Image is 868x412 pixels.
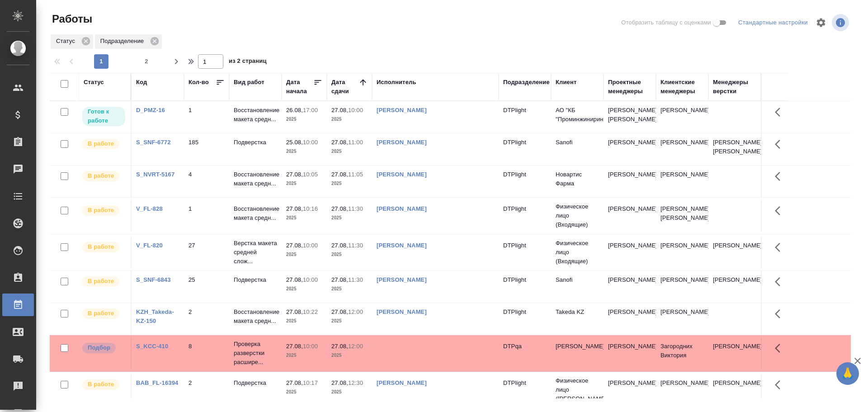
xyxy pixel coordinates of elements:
[81,342,126,354] div: Можно подбирать исполнителей
[331,276,348,283] p: 27.08,
[139,57,154,66] span: 2
[184,237,229,268] td: 27
[656,200,708,232] td: [PERSON_NAME], [PERSON_NAME]
[503,78,550,87] div: Подразделение
[95,34,162,49] div: Подразделение
[303,276,318,283] p: 10:00
[286,115,322,124] p: 2025
[604,200,656,232] td: [PERSON_NAME]
[136,379,178,386] a: BAB_FL-16394
[100,37,147,46] p: Подразделение
[556,308,599,317] p: Takeda KZ
[736,16,810,30] div: split button
[499,237,551,268] td: DTPlight
[832,14,851,31] span: Посмотреть информацию
[713,275,756,284] p: [PERSON_NAME]
[234,78,264,87] div: Вид работ
[286,343,303,350] p: 27.08,
[303,205,318,212] p: 10:16
[499,200,551,232] td: DTPlight
[234,106,277,124] p: Восстановление макета средн...
[713,78,756,96] div: Менеджеры верстки
[377,276,427,283] a: [PERSON_NAME]
[769,374,791,396] button: Здесь прячутся важные кнопки
[184,133,229,165] td: 185
[331,205,348,212] p: 27.08,
[377,205,427,212] a: [PERSON_NAME]
[184,374,229,406] td: 2
[348,343,363,350] p: 12:00
[303,379,318,386] p: 10:17
[656,166,708,197] td: [PERSON_NAME]
[234,204,277,223] p: Восстановление макета средн...
[348,308,363,315] p: 12:00
[656,133,708,165] td: [PERSON_NAME]
[331,213,368,223] p: 2025
[88,107,120,125] p: Готов к работе
[656,237,708,268] td: [PERSON_NAME]
[769,271,791,293] button: Здесь прячутся важные кнопки
[136,78,147,87] div: Код
[621,18,711,27] span: Отобразить таблицу с оценками
[377,171,427,178] a: [PERSON_NAME]
[81,170,126,182] div: Исполнитель выполняет работу
[769,337,791,359] button: Здесь прячутся важные кнопки
[88,309,114,318] p: В работе
[136,107,165,114] a: D_PMZ-16
[348,205,363,212] p: 11:30
[656,271,708,303] td: [PERSON_NAME]
[769,237,791,258] button: Здесь прячутся важные кнопки
[51,34,93,49] div: Статус
[136,308,174,324] a: KZH_Takeda-KZ-150
[286,107,303,114] p: 26.08,
[499,337,551,369] td: DTPqa
[836,362,859,385] button: 🙏
[331,284,368,294] p: 2025
[184,303,229,335] td: 2
[331,242,348,249] p: 27.08,
[331,147,368,156] p: 2025
[331,351,368,360] p: 2025
[556,78,576,87] div: Клиент
[234,138,277,147] p: Подверстка
[556,202,599,229] p: Физическое лицо (Входящие)
[234,308,277,326] p: Восстановление макета средн...
[348,139,363,146] p: 11:00
[234,379,277,388] p: Подверстка
[499,303,551,335] td: DTPlight
[604,133,656,165] td: [PERSON_NAME]
[136,343,168,350] a: S_KCC-410
[331,379,348,386] p: 27.08,
[556,170,599,188] p: Новартис Фарма
[608,78,651,96] div: Проектные менеджеры
[189,78,209,87] div: Кол-во
[286,284,322,294] p: 2025
[377,379,427,386] a: [PERSON_NAME]
[331,171,348,178] p: 27.08,
[769,200,791,222] button: Здесь прячутся важные кнопки
[556,342,599,351] p: [PERSON_NAME]
[286,317,322,326] p: 2025
[604,303,656,335] td: [PERSON_NAME]
[286,242,303,249] p: 27.08,
[348,276,363,283] p: 11:30
[499,166,551,197] td: DTPlight
[660,78,704,96] div: Клиентские менеджеры
[769,303,791,325] button: Здесь прячутся важные кнопки
[234,239,277,266] p: Верстка макета средней слож...
[348,379,363,386] p: 12:30
[88,139,114,148] p: В работе
[377,78,416,87] div: Исполнитель
[377,107,427,114] a: [PERSON_NAME]
[331,78,359,96] div: Дата сдачи
[286,388,322,397] p: 2025
[556,376,599,403] p: Физическое лицо ([PERSON_NAME])
[331,179,368,188] p: 2025
[136,242,163,249] a: V_FL-820
[286,250,322,259] p: 2025
[303,343,318,350] p: 10:00
[184,271,229,303] td: 25
[286,379,303,386] p: 27.08,
[769,101,791,123] button: Здесь прячутся важные кнопки
[608,106,651,124] p: [PERSON_NAME], [PERSON_NAME]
